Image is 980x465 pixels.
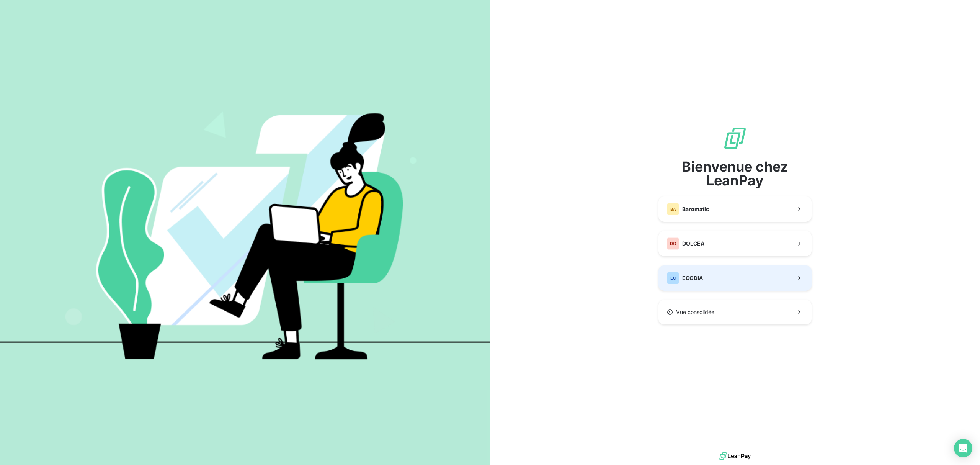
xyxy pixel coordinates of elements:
span: ECODIA [682,274,703,282]
button: ECECODIA [658,265,812,291]
div: Open Intercom Messenger [954,439,972,457]
img: logo sigle [723,126,747,151]
img: logo [719,450,751,462]
div: BA [667,203,679,215]
button: Vue consolidée [658,300,812,324]
div: EC [667,272,679,284]
button: BABaromatic [658,196,812,222]
span: Vue consolidée [676,308,714,316]
button: DODOLCEA [658,231,812,256]
span: Bienvenue chez LeanPay [658,160,812,187]
span: DOLCEA [682,240,704,247]
span: Baromatic [682,205,709,213]
div: DO [667,237,679,250]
